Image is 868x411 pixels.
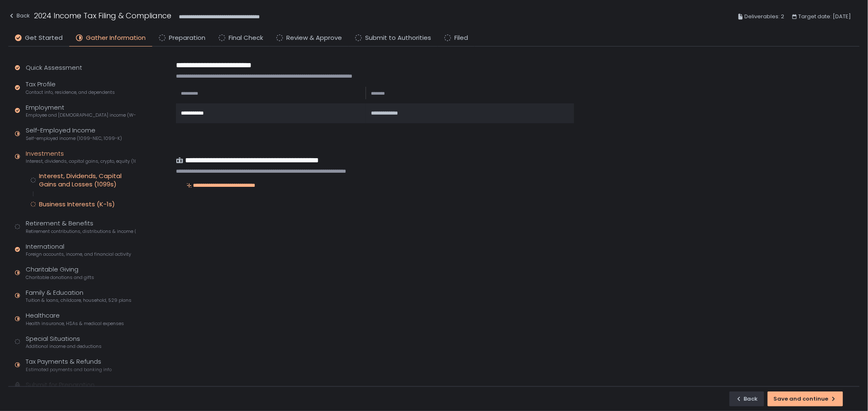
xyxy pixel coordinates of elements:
[26,89,115,95] span: Contact info, residence, and dependents
[25,33,63,43] span: Get Started
[26,103,136,119] div: Employment
[26,320,124,327] span: Health insurance, HSAs & medical expenses
[774,395,837,403] div: Save and continue
[169,33,205,43] span: Preparation
[26,126,122,142] div: Self-Employed Income
[26,297,132,303] span: Tuition & loans, childcare, household, 529 plans
[768,391,843,406] button: Save and continue
[26,288,132,304] div: Family & Education
[286,33,342,43] span: Review & Approve
[365,33,431,43] span: Submit to Authorities
[745,12,785,22] span: Deliverables: 2
[26,343,102,350] span: Additional income and deductions
[454,33,468,43] span: Filed
[26,112,136,118] span: Employee and [DEMOGRAPHIC_DATA] income (W-2s)
[229,33,263,43] span: Final Check
[26,334,102,350] div: Special Situations
[26,311,124,327] div: Healthcare
[26,251,131,257] span: Foreign accounts, income, and financial activity
[39,172,136,188] div: Interest, Dividends, Capital Gains and Losses (1099s)
[26,158,136,164] span: Interest, dividends, capital gains, crypto, equity (1099s, K-1s)
[26,265,94,281] div: Charitable Giving
[26,357,112,373] div: Tax Payments & Refunds
[26,80,115,95] div: Tax Profile
[26,242,131,258] div: International
[39,200,115,208] div: Business Interests (K-1s)
[26,274,94,281] span: Charitable donations and gifts
[26,135,122,142] span: Self-employed income (1099-NEC, 1099-K)
[736,395,758,403] div: Back
[26,63,82,73] div: Quick Assessment
[26,219,136,235] div: Retirement & Benefits
[799,12,851,22] span: Target date: [DATE]
[26,380,95,390] div: Submit for Preparation
[729,391,764,406] button: Back
[8,10,30,24] button: Back
[26,149,136,165] div: Investments
[26,367,112,373] span: Estimated payments and banking info
[86,33,146,43] span: Gather Information
[34,10,171,21] h1: 2024 Income Tax Filing & Compliance
[26,228,136,235] span: Retirement contributions, distributions & income (1099-R, 5498)
[8,11,30,21] div: Back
